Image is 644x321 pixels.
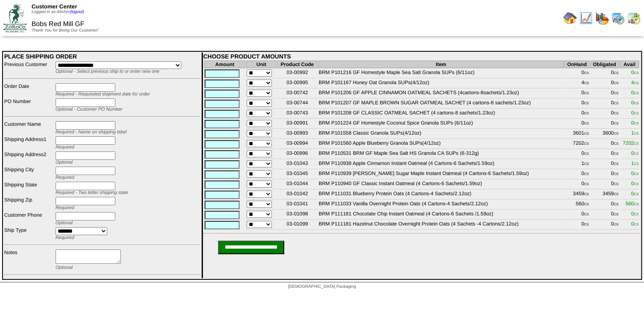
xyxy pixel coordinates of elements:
td: BRM P110531 BRM GF Maple Sea Salt HS Granola CA SUPs (6-312g) [318,150,564,159]
img: home.gif [563,11,577,25]
td: BRM P101206 GF APPLE CINNAMON OATMEAL SACHETS (4cartons-8sachets/1.23oz) [318,89,564,98]
span: 0 [631,180,639,186]
td: BRM P101208 GF CLASSIC OATMEAL SACHET (4 cartons-8 sachets/1.23oz) [318,109,564,119]
td: 03-00996 [277,150,317,159]
td: BRM P110939 [PERSON_NAME] Sugar Maple Instant Oatmeal (4 Cartons-6 Sachets/1.59oz) [318,170,564,179]
span: Optional [56,160,73,165]
td: Previous Customer [4,61,54,74]
td: 0 [564,89,589,98]
td: 0 [564,119,589,129]
span: CS [614,212,618,216]
td: BRM P101207 GF MAPLE BROWN SUGAR OATMEAL SACHET (4 cartons-8 sachets/1.23oz) [318,99,564,109]
td: 3601 [564,130,589,139]
td: Shipping Address2 [4,151,54,165]
td: BRM P111181 Chocolate Chip Instant Oatmeal (4 Cartons-6 Sachets /1.59oz) [318,210,564,220]
span: Required [56,235,75,240]
td: 03-00991 [277,119,317,129]
span: 0 [631,100,639,106]
span: 0 [631,211,639,217]
span: 0 [631,120,639,126]
span: CS [584,111,588,115]
th: Product Code [277,61,317,68]
span: Optional [56,220,73,225]
td: BRM P101224 GF Homestyle Coconut Spice Granola SUPs (6/11oz) [318,119,564,129]
span: CS [584,142,588,146]
span: CS [634,192,639,196]
td: 0 [564,180,589,189]
span: CS [614,152,618,156]
td: 4 [564,79,589,88]
span: CS [614,172,618,176]
span: CS [584,212,588,216]
td: 0 [590,180,619,189]
span: CS [584,91,588,95]
td: 0 [590,200,619,210]
span: CS [614,91,618,95]
td: 03-00743 [277,109,317,119]
span: CS [614,101,618,105]
img: ZoRoCo_Logo(Green%26Foil)%20jpg.webp [3,4,27,32]
th: OnHand [564,61,589,68]
td: 0 [564,109,589,119]
td: BRM P101558 Classic Granola SUPs(4/12oz) [318,130,564,139]
td: 3459 [590,190,619,199]
span: CS [614,71,618,75]
td: 03-00744 [277,99,317,109]
td: 03-00742 [277,89,317,98]
td: PO Number [4,98,54,112]
span: CS [614,132,618,135]
span: Optional - Select previous ship to or enter new one [56,69,160,74]
span: 0 [631,191,639,196]
td: BRM P110940 GF Classic Instant Oatmeal (4 Cartons-6 Sachets/1.59oz) [318,180,564,189]
td: 560 [564,200,589,210]
img: graph.gif [595,11,609,25]
span: 0 [631,90,639,96]
th: Amount [204,61,245,68]
span: CS [634,182,639,186]
span: Optional [56,265,73,270]
td: 7202 [564,140,589,149]
span: CS [634,152,639,156]
td: BRM P101167 Honey Oat Granola SUPs(4/12oz) [318,79,564,88]
span: 0 [631,110,639,116]
span: CS [614,81,618,85]
td: 0 [564,150,589,159]
span: Optional - Customer PO Number [56,107,123,112]
span: 1 [631,130,639,136]
span: CS [614,202,618,206]
td: 0 [590,79,619,88]
div: CHOOSE PRODUCT AMOUNTS [203,53,640,60]
span: CS [634,71,639,75]
span: CS [614,142,618,146]
span: 0 [631,170,639,176]
td: BRM P101216 GF Homestyle Maple Sea Salt Granola SUPs (6/11oz) [318,69,564,78]
span: 4 [631,80,639,85]
th: Obligated [590,61,619,68]
td: 0 [590,109,619,119]
th: Unit [246,61,276,68]
img: calendarprod.gif [611,11,625,25]
span: CS [584,71,588,75]
span: CS [584,101,588,105]
span: Required - Two letter shipping state [56,190,128,195]
span: CS [634,132,639,135]
td: 03-00992 [277,69,317,78]
td: 0 [564,170,589,179]
td: 1 [564,160,589,169]
span: [DEMOGRAPHIC_DATA] Packaging [288,284,356,289]
span: CS [584,223,588,226]
td: Shipping Zip [4,196,54,211]
td: 0 [590,89,619,98]
td: 3600 [590,130,619,139]
th: Avail [620,61,639,68]
td: 0 [564,69,589,78]
span: 0 [631,69,639,75]
td: Customer Phone [4,212,54,226]
span: CS [614,162,618,166]
span: CS [634,91,639,95]
td: 0 [590,170,619,179]
td: 3459 [564,190,589,199]
td: 0 [590,160,619,169]
div: PLACE SHIPPING ORDER [4,53,200,60]
td: 0 [564,99,589,109]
